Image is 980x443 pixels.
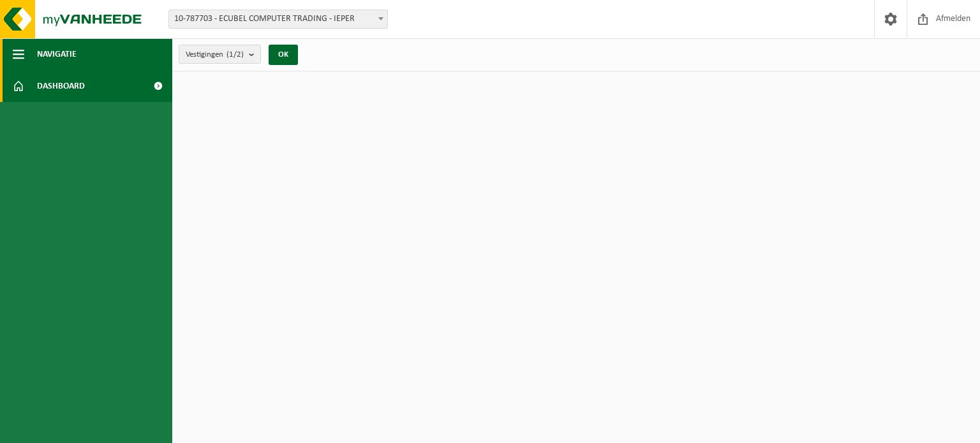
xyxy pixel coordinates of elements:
span: Vestigingen [186,45,244,64]
span: 10-787703 - ECUBEL COMPUTER TRADING - IEPER [168,10,388,29]
span: Dashboard [37,70,85,102]
button: Vestigingen(1/2) [179,45,261,64]
count: (1/2) [226,50,244,59]
button: OK [269,45,298,65]
span: 10-787703 - ECUBEL COMPUTER TRADING - IEPER [169,10,387,28]
span: Navigatie [37,38,77,70]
